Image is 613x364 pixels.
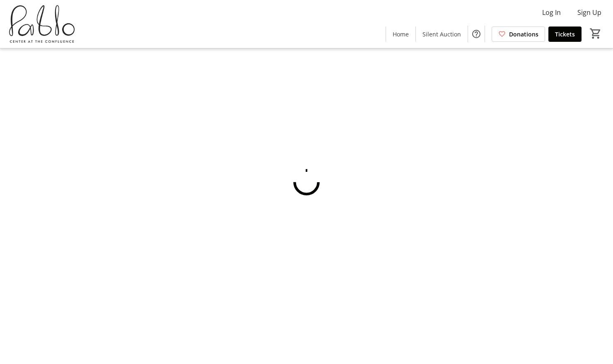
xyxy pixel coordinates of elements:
span: Log In [542,7,561,17]
img: Pablo Center's Logo [5,3,79,45]
span: Sign Up [577,7,601,17]
button: Log In [536,6,567,19]
button: Cart [588,26,603,41]
span: Home [393,30,409,39]
a: Donations [492,27,545,42]
a: Home [386,27,415,42]
a: Tickets [548,27,582,42]
a: Silent Auction [416,27,468,42]
span: Donations [509,30,538,39]
button: Sign Up [571,6,608,19]
span: Silent Auction [422,30,461,39]
span: Tickets [555,30,575,39]
button: Help [468,26,485,42]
